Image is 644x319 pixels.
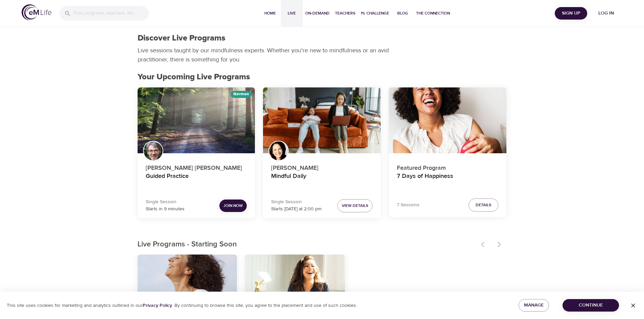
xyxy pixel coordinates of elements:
[263,87,381,154] button: Mindful Daily
[138,239,477,250] p: Live Programs - Starting Soon
[397,202,420,209] p: 7 Sessions
[563,299,619,312] button: Continue
[519,299,549,312] button: Manage
[146,161,247,172] p: [PERSON_NAME] [PERSON_NAME]
[524,301,544,310] span: Manage
[271,206,321,213] p: Starts [DATE] at 2:00 pm
[22,4,51,20] img: logo
[389,87,506,154] button: 7 Days of Happiness
[223,202,243,209] span: Join Now
[138,255,237,311] button: Thoughts are Not Facts
[146,198,185,206] p: Single Session
[231,91,252,98] div: The episodes in this programs will be in German
[590,7,622,20] button: Log in
[469,198,498,212] button: Details
[271,198,321,206] p: Single Session
[593,9,620,18] span: Log in
[138,87,255,154] button: Guided Practice
[335,10,355,17] span: Teachers
[305,10,330,17] span: On-Demand
[138,46,391,64] p: Live sessions taught by our mindfulness experts. Whether you're new to mindfulness or an avid pra...
[219,200,247,212] button: Join Now
[138,72,507,82] h2: Your Upcoming Live Programs
[74,6,149,21] input: Find programs, teachers, etc...
[361,10,389,17] span: 1% Challenge
[342,202,368,209] span: View Details
[271,161,373,172] p: [PERSON_NAME]
[555,7,587,20] button: Sign Up
[337,199,373,212] button: View Details
[397,161,498,172] p: Featured Program
[416,10,450,17] span: The Connection
[146,172,247,189] h4: Guided Practice
[262,10,278,17] span: Home
[395,10,411,17] span: Blog
[138,33,225,43] h1: Discover Live Programs
[146,206,185,213] p: Starts in 9 minutes
[476,202,491,209] span: Details
[284,10,300,17] span: Live
[397,172,498,189] h4: 7 Days of Happiness
[143,302,172,309] a: Privacy Policy
[568,301,614,310] span: Continue
[557,9,585,18] span: Sign Up
[245,255,345,311] button: Skills to Thrive in Anxious Times
[271,172,373,189] h4: Mindful Daily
